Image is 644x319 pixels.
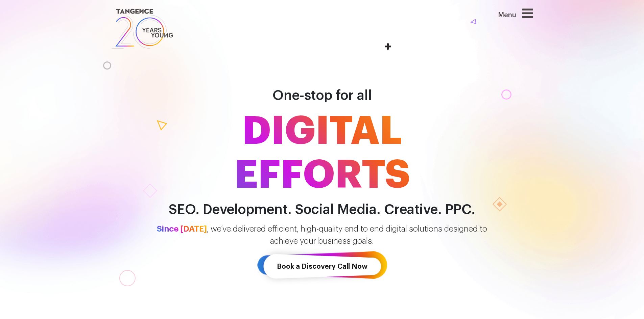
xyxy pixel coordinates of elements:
[272,89,372,102] span: One-stop for all
[157,225,207,233] span: Since [DATE]
[129,223,515,247] p: , we’ve delivered efficient, high-quality end to end digital solutions designed to achieve your b...
[129,109,515,197] span: DIGITAL EFFORTS
[111,7,174,51] img: logo SVG
[129,202,515,217] h2: SEO. Development. Social Media. Creative. PPC.
[257,247,387,286] a: Book a Discovery Call Now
